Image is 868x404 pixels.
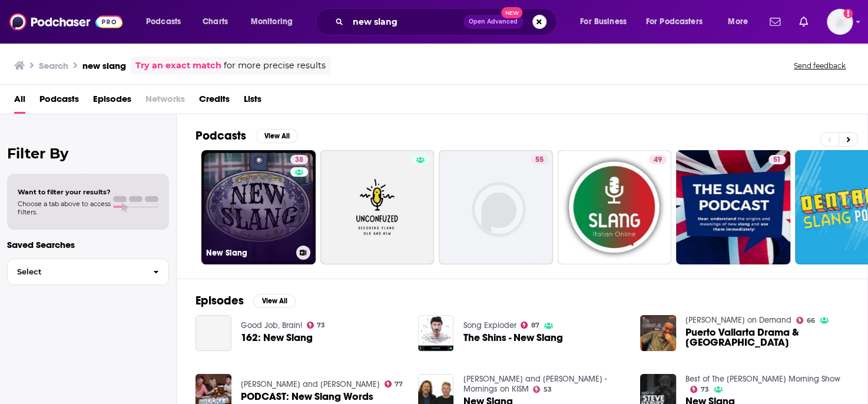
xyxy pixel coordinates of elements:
[224,59,326,72] span: for more precise results
[196,315,231,351] a: 162: New Slang
[241,392,373,402] a: PODCAST: New Slang Words
[241,379,380,389] a: Brooke and Jeffrey
[501,7,522,18] span: New
[7,239,169,250] p: Saved Searches
[531,323,539,328] span: 87
[241,333,313,343] a: 162: New Slang
[327,8,568,35] div: Search podcasts, credits, & more...
[295,154,303,166] span: 38
[195,12,235,31] a: Charts
[558,150,672,264] a: 49
[701,387,709,392] span: 73
[654,154,662,166] span: 49
[39,60,68,71] h3: Search
[251,14,293,30] span: Monitoring
[8,268,144,276] span: Select
[827,9,853,35] img: User Profile
[418,315,454,351] img: The Shins - New Slang
[640,315,676,351] img: Puerto Vallarta Drama & New Slang
[796,317,815,324] a: 66
[685,327,849,347] a: Puerto Vallarta Drama & New Slang
[827,9,853,35] span: Logged in as TaraKennedy
[827,9,853,35] button: Show profile menu
[685,327,849,347] span: Puerto Vallarta Drama & [GEOGRAPHIC_DATA]
[196,128,298,143] a: PodcastsView All
[138,12,196,31] button: open menu
[196,128,246,143] h2: Podcasts
[794,12,813,32] a: Show notifications dropdown
[807,318,815,323] span: 66
[638,12,720,31] button: open menu
[649,155,667,164] a: 49
[469,19,518,25] span: Open Advanced
[39,90,79,114] a: Podcasts
[317,323,325,328] span: 73
[203,14,228,30] span: Charts
[535,154,544,166] span: 55
[243,12,308,31] button: open menu
[199,90,230,114] a: Credits
[307,322,326,329] a: 73
[765,12,785,32] a: Show notifications dropdown
[93,90,131,114] a: Episodes
[580,14,627,30] span: For Business
[463,333,562,343] a: The Shins - New Slang
[768,155,786,164] a: 51
[533,386,552,393] a: 53
[385,380,403,388] a: 77
[18,200,111,216] span: Choose a tab above to access filters.
[720,12,763,31] button: open menu
[676,150,790,264] a: 51
[685,315,791,325] a: Tim Conway Jr. on Demand
[439,150,553,264] a: 55
[728,14,748,30] span: More
[14,90,25,114] a: All
[395,382,403,387] span: 77
[244,90,261,114] a: Lists
[146,14,181,30] span: Podcasts
[196,293,296,308] a: EpisodesView All
[9,11,122,33] img: Podchaser - Follow, Share and Rate Podcasts
[18,188,111,196] span: Want to filter your results?
[544,387,552,392] span: 53
[790,61,849,71] button: Send feedback
[646,14,703,30] span: For Podcasters
[253,294,296,308] button: View All
[135,59,221,72] a: Try an exact match
[256,129,298,143] button: View All
[463,320,516,330] a: Song Exploder
[843,9,853,18] svg: Add a profile image
[685,374,840,384] a: Best of The Steve Harvey Morning Show
[145,90,185,114] span: Networks
[196,293,244,308] h2: Episodes
[773,154,781,166] span: 51
[82,60,126,71] h3: new slang
[348,12,463,31] input: Search podcasts, credits, & more...
[531,155,548,164] a: 55
[463,374,607,394] a: Brad and John - Mornings on KISM
[521,322,539,329] a: 87
[241,320,302,330] a: Good Job, Brain!
[7,145,169,162] h2: Filter By
[463,15,523,29] button: Open AdvancedNew
[7,259,169,285] button: Select
[206,248,291,258] h3: New Slang
[572,12,641,31] button: open menu
[690,386,709,393] a: 73
[201,150,316,264] a: 38New Slang
[290,155,308,164] a: 38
